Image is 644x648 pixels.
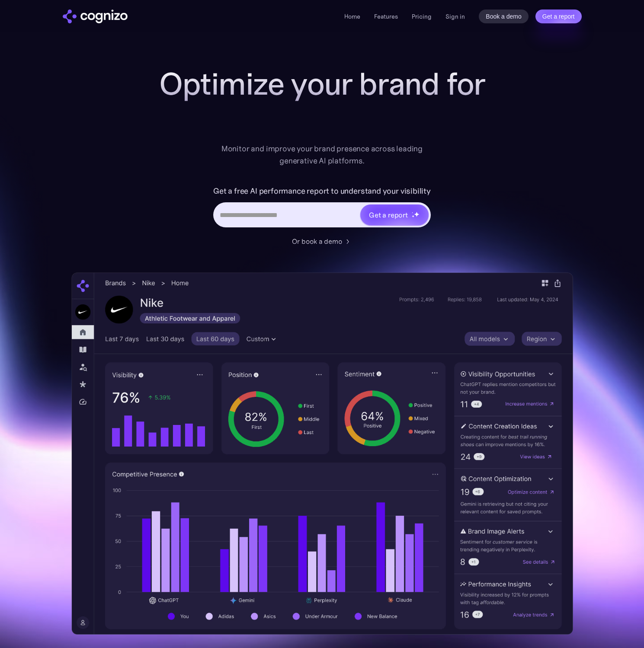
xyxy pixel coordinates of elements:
[412,215,415,218] img: star
[149,67,495,101] h1: Optimize your brand for
[344,13,360,20] a: Home
[479,10,529,23] a: Book a demo
[414,211,420,217] img: star
[445,11,465,22] a: Sign in
[213,184,431,232] form: Hero URL Input Form
[374,13,398,20] a: Features
[71,272,573,635] img: Cognizo AI visibility optimization dashboard
[535,10,582,23] a: Get a report
[63,10,128,23] a: home
[359,204,429,226] a: Get a reportstarstarstar
[292,236,342,246] div: Or book a demo
[292,236,352,246] a: Or book a demo
[412,13,432,20] a: Pricing
[369,210,408,220] div: Get a report
[216,143,429,167] div: Monitor and improve your brand presence across leading generative AI platforms.
[63,10,128,23] img: cognizo logo
[213,184,431,198] label: Get a free AI performance report to understand your visibility
[412,212,413,213] img: star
